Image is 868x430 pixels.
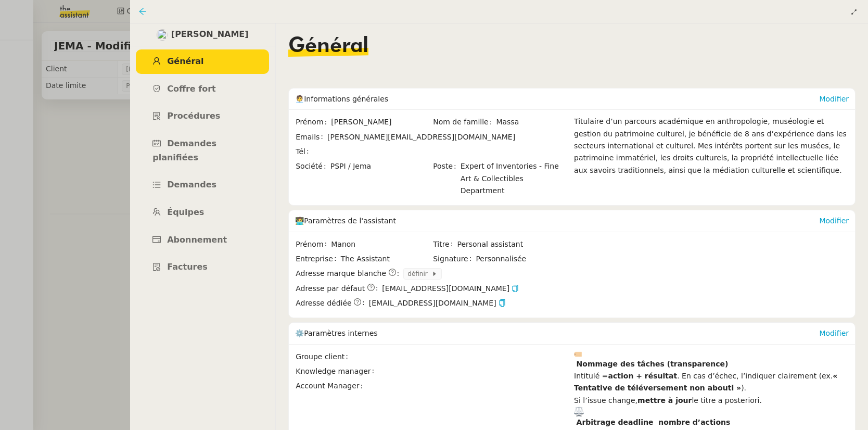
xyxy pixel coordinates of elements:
span: définir [407,269,431,279]
strong: action + résultat [608,372,678,380]
span: Abonnement [167,235,227,245]
span: Titre [433,238,457,250]
a: Modifier [819,217,849,225]
span: Informations générales [304,95,388,103]
img: 1f3f7-fe0f@2x.png [574,350,582,358]
span: Personnalisée [476,253,526,265]
a: Demandes [136,173,269,197]
span: Massa [496,116,569,128]
span: Signature [433,253,476,265]
span: Expert of Inventories - Fine Art & Collectibles Department [461,160,569,197]
span: Poste [433,160,461,197]
span: The Assistant [341,253,432,265]
span: [PERSON_NAME] [171,28,249,42]
img: users%2F1KZeGoDA7PgBs4M3FMhJkcSWXSs1%2Favatar%2F872c3928-ebe4-491f-ae76-149ccbe264e1 [157,29,168,41]
span: Adresse marque blanche [296,268,386,280]
span: Account Manager [296,380,367,392]
a: Abonnement [136,228,269,252]
a: Équipes [136,200,269,225]
img: 2696-fe0f@2x.png [574,407,584,416]
span: Coffre fort [167,84,216,94]
span: Procédures [167,111,220,121]
a: Modifier [819,329,849,337]
div: Si l’issue change, le titre a posteriori. [574,395,849,407]
span: Personal assistant [457,238,569,250]
strong: Nommage des tâches (transparence) [577,360,729,368]
span: Adresse dédiée [296,297,351,309]
span: Tél [296,146,313,158]
span: Entreprise [296,253,340,265]
span: Demandes planifiées [152,138,216,162]
span: Knowledge manager [296,365,378,377]
span: [PERSON_NAME] [331,116,432,128]
span: PSPI / Jema [330,160,432,172]
span: Adresse par défaut [296,283,365,295]
span: Prénom [296,238,331,250]
div: 🧑‍💻 [295,210,819,231]
span: [PERSON_NAME][EMAIL_ADDRESS][DOMAIN_NAME] [327,133,515,141]
a: Demandes planifiées [136,132,269,170]
span: Nom de famille [433,116,496,128]
span: Manon [331,238,432,250]
span: Paramètres internes [304,329,377,337]
div: ⚙️ [295,323,819,344]
strong: Arbitrage deadline nombre d’actions [577,418,731,426]
div: Titulaire d’un parcours académique en anthropologie, muséologie et gestion du patrimoine culturel... [574,116,849,199]
a: Coffre fort [136,77,269,102]
a: Général [136,49,269,74]
span: Général [288,36,368,57]
span: Factures [167,262,208,272]
span: Prénom [296,116,331,128]
span: Équipes [167,207,204,217]
span: [EMAIL_ADDRESS][DOMAIN_NAME] [382,283,519,295]
span: Société [296,160,330,172]
strong: mettre à jour [637,396,692,404]
div: Intitulé = . En cas d’échec, l’indiquer clairement (ex. ). [574,370,849,395]
span: Paramètres de l'assistant [304,217,396,225]
span: [EMAIL_ADDRESS][DOMAIN_NAME] [369,297,506,309]
span: Emails [296,131,327,143]
a: Procédures [136,104,269,129]
div: 🧑‍💼 [295,88,819,109]
span: Groupe client [296,351,352,363]
span: Général [167,56,203,66]
a: Modifier [819,95,849,103]
span: Demandes [167,180,216,189]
